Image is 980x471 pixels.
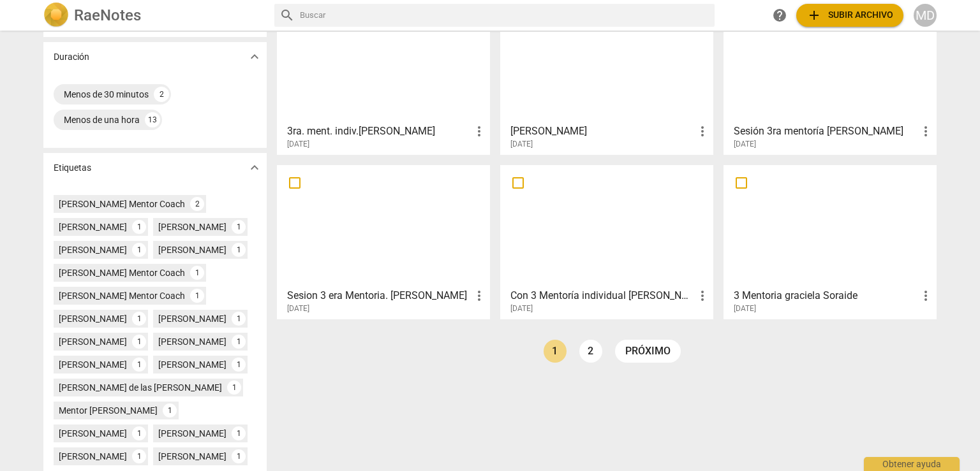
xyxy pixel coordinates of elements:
[54,50,89,64] p: Duración
[190,197,204,211] div: 2
[158,221,226,233] div: [PERSON_NAME]
[728,170,932,314] a: 3 Mentoria graciela Soraide[DATE]
[132,449,146,463] div: 1
[59,266,185,279] div: [PERSON_NAME] Mentor Coach
[734,288,918,303] h3: 3 Mentoria graciela Soraide
[300,5,709,25] input: Buscar
[154,87,169,102] div: 2
[768,4,791,27] a: Obtener ayuda
[287,139,309,150] span: [DATE]
[245,47,264,66] button: Mostrar más
[158,427,226,440] div: [PERSON_NAME]
[615,340,681,363] a: próximo
[510,288,695,303] h3: Con 3 Mentoría individual Iva Carabetta
[54,161,91,175] p: Etiquetas
[544,340,567,363] a: Page 1 is your current page
[579,340,602,363] a: Page 2
[471,124,487,139] span: more_vert
[806,8,893,23] span: Subir archivo
[59,381,222,394] div: [PERSON_NAME] de las [PERSON_NAME]
[59,289,185,302] div: [PERSON_NAME] Mentor Coach
[59,312,127,325] div: [PERSON_NAME]
[158,312,226,325] div: [PERSON_NAME]
[59,404,158,417] div: Mentor [PERSON_NAME]
[59,198,185,210] div: [PERSON_NAME] Mentor Coach
[287,288,471,303] h3: Sesion 3 era Mentoria. Maria Mercedes
[281,170,486,314] a: Sesion 3 era Mentoria. [PERSON_NAME][DATE]
[796,4,903,27] button: Subir
[510,139,533,150] span: [DATE]
[232,358,246,372] div: 1
[471,288,487,303] span: more_vert
[43,3,264,28] a: LogoRaeNotes
[158,450,226,463] div: [PERSON_NAME]
[132,335,146,349] div: 1
[59,358,127,371] div: [PERSON_NAME]
[190,266,204,280] div: 1
[232,243,246,257] div: 1
[232,426,246,440] div: 1
[695,288,710,303] span: more_vert
[64,113,140,126] div: Menos de una hora
[772,8,787,23] span: help
[59,221,127,233] div: [PERSON_NAME]
[734,124,918,139] h3: Sesión 3ra mentoría Hoty
[158,335,226,348] div: [PERSON_NAME]
[232,312,246,326] div: 1
[914,4,937,27] button: MD
[247,160,262,175] span: expand_more
[734,303,756,314] span: [DATE]
[806,8,822,23] span: add
[145,112,160,127] div: 13
[232,335,246,349] div: 1
[64,88,149,101] div: Menos de 30 minutos
[287,303,309,314] span: [DATE]
[132,243,146,257] div: 1
[510,303,533,314] span: [DATE]
[279,8,295,23] span: search
[59,450,127,463] div: [PERSON_NAME]
[190,289,204,303] div: 1
[132,220,146,234] div: 1
[232,220,246,234] div: 1
[227,380,241,395] div: 1
[158,243,226,256] div: [PERSON_NAME]
[132,312,146,326] div: 1
[864,457,960,471] div: Obtener ayuda
[132,358,146,372] div: 1
[510,124,695,139] h3: Sofi Pinasco
[163,403,177,417] div: 1
[43,3,69,28] img: Logo
[918,124,933,139] span: more_vert
[505,170,709,314] a: Con 3 Mentoría individual [PERSON_NAME][DATE]
[232,449,246,463] div: 1
[734,139,756,150] span: [DATE]
[59,243,127,256] div: [PERSON_NAME]
[245,158,264,177] button: Mostrar más
[281,5,486,149] a: 3ra. ment. indiv.[PERSON_NAME][DATE]
[505,5,709,149] a: [PERSON_NAME][DATE]
[74,6,141,24] h2: RaeNotes
[695,124,710,139] span: more_vert
[132,426,146,440] div: 1
[59,335,127,348] div: [PERSON_NAME]
[918,288,933,303] span: more_vert
[728,5,932,149] a: Sesión 3ra mentoría [PERSON_NAME][DATE]
[59,427,127,440] div: [PERSON_NAME]
[247,49,262,64] span: expand_more
[287,124,471,139] h3: 3ra. ment. indiv.Milagros-Arturo
[158,358,226,371] div: [PERSON_NAME]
